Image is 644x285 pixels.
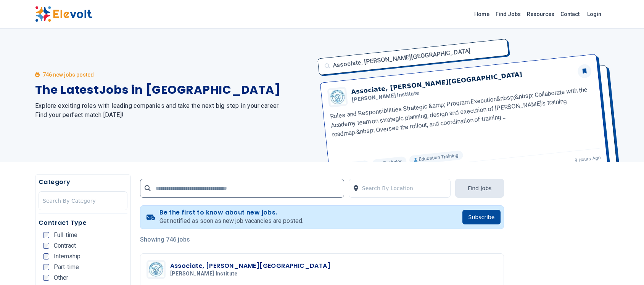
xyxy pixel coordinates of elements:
[54,232,77,238] span: Full-time
[39,218,127,227] h5: Contract Type
[140,235,504,244] p: Showing 746 jobs
[159,216,303,226] p: Get notified as soon as new job vacancies are posted.
[43,264,49,270] input: Part-time
[524,8,557,20] a: Resources
[54,264,79,270] span: Part-time
[170,261,330,271] h3: Associate, [PERSON_NAME][GEOGRAPHIC_DATA]
[583,6,606,22] a: Login
[170,271,238,277] span: [PERSON_NAME] Institute
[54,275,68,281] span: Other
[39,178,127,187] h5: Category
[557,8,583,20] a: Contact
[462,210,501,224] button: Subscribe
[455,179,504,198] button: Find Jobs
[159,209,303,216] h4: Be the first to know about new jobs.
[43,243,49,249] input: Contract
[148,262,164,277] img: Shamiri Institute
[35,83,313,97] h1: The Latest Jobs in [GEOGRAPHIC_DATA]
[43,253,49,259] input: Internship
[35,101,313,120] h2: Explore exciting roles with leading companies and take the next big step in your career. Find you...
[43,275,49,281] input: Other
[493,8,524,20] a: Find Jobs
[471,8,493,20] a: Home
[54,253,80,259] span: Internship
[43,71,94,78] p: 746 new jobs posted
[43,232,49,238] input: Full-time
[54,243,76,249] span: Contract
[35,6,92,22] img: Elevolt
